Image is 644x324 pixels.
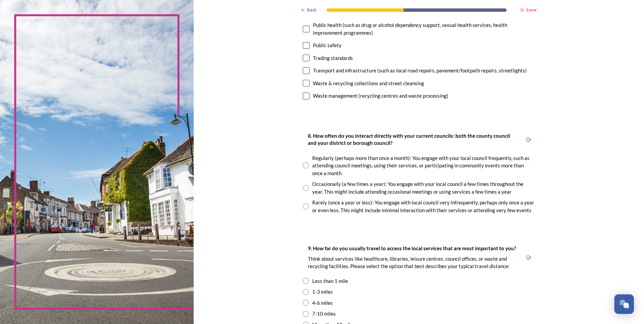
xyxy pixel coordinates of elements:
[312,154,535,177] div: Regularly (perhaps more than once a month): You engage with your local council frequently, such a...
[313,67,527,74] div: Transport and infrastructure (such as local road repairs, pavement/footpath repairs, streetlights)
[313,92,448,100] div: Waste management (recycling centres and waste processing)
[313,21,535,36] div: Public health (such as drug or alcohol dependency support, sexual health services, health improve...
[312,310,336,318] div: 7-10 miles
[313,54,353,62] div: Trading standards
[312,299,333,307] div: 4-6 miles
[614,294,634,314] button: Open Chat
[308,255,517,270] p: Think about services like healthcare, libraries, leisure centres, council offices, or waste and r...
[312,277,348,285] div: Less than 1 mile
[308,133,511,146] strong: 8. How often do you interact directly with your current councils: both the county council and you...
[308,245,516,251] strong: 9. How far do you usually travel to access the local services that are most important to you?
[312,288,333,296] div: 1-3 miles
[526,7,537,13] strong: Save
[312,180,535,195] div: Occasionally (a few times a year): You engage with your local council a few times throughout the ...
[313,79,424,87] div: Waste & recycling collections and street cleansing
[313,41,342,49] div: Public safety
[307,7,317,13] span: Back
[312,199,535,214] div: Rarely (once a year or less): You engage with local council very infrequently, perhaps only once ...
